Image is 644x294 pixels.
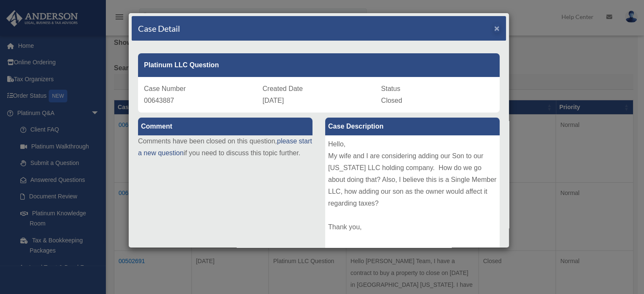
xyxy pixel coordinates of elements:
button: Close [494,24,500,33]
span: Created Date [263,85,303,92]
span: Case Number [144,85,186,92]
label: Case Description [325,118,500,135]
span: 00643887 [144,97,174,104]
span: Status [381,85,400,92]
p: Comments have been closed on this question, if you need to discuss this topic further. [138,135,312,159]
span: × [494,23,500,33]
span: Closed [381,97,402,104]
h4: Case Detail [138,22,180,34]
label: Comment [138,118,312,135]
div: Platinum LLC Question [138,53,500,77]
div: Hello, My wife and I are considering adding our Son to our [US_STATE] LLC holding company. How do... [325,135,500,262]
span: [DATE] [263,97,284,104]
a: please start a new question [138,137,312,157]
